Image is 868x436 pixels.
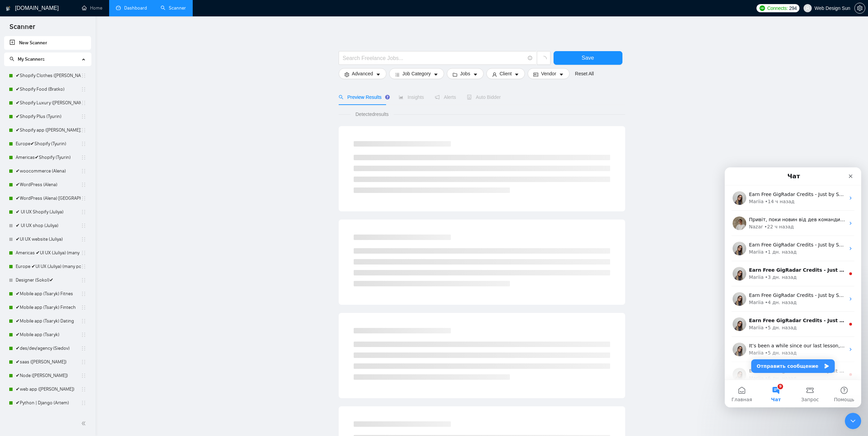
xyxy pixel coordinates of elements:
li: ✔Shopify Plus (Tyurin) [4,110,91,123]
button: Помощь [102,213,136,240]
a: dashboardDashboard [116,5,147,11]
span: holder [81,387,86,392]
span: Detected results [351,110,393,118]
span: holder [81,182,86,187]
span: holder [81,277,86,283]
a: ✔WordPress (Alena) [GEOGRAPHIC_DATA] [16,192,81,205]
span: robot [467,95,472,100]
span: Preview Results [339,94,388,100]
span: holder [81,100,86,106]
span: caret-down [514,72,519,77]
li: Americas✔Shopify (Tyurin) [4,151,91,164]
li: ✔Node (Pavel) [4,369,91,382]
a: ✔WordPress (Alena) [16,178,81,192]
span: Привіт, поки новин від дев команди немає, але як тільки отримаємо - напишемо [PERSON_NAME]. Дякує... [24,49,328,55]
iframe: To enrich screen reader interactions, please activate Accessibility in Grammarly extension settings [845,413,861,429]
span: Client [500,70,512,77]
div: Mariia [24,157,39,164]
a: ✔Mobile app (Tsaryk) Dating [16,314,81,328]
a: ✔woocommerce (Alena) [16,164,81,178]
span: holder [81,305,86,310]
button: userClientcaret-down [486,68,525,79]
span: holder [81,209,86,215]
div: • 4 дн. назад [40,132,72,139]
img: Profile image for Mariia [8,150,21,164]
div: • 1 дн. назад [40,81,72,88]
button: Запрос [68,213,102,240]
span: holder [81,196,86,201]
span: Advanced [352,70,373,77]
li: ✔des/dev/agency (Siedov) [4,342,91,355]
span: Save [582,54,594,62]
span: user [492,72,497,77]
li: ✔Shopify Luxury (Igor S.) [4,96,91,110]
a: ✔saas ([PERSON_NAME]) [16,355,81,369]
li: ✔Python | Django (Artem) [4,396,91,410]
span: My Scanners [10,56,45,62]
span: Главная [7,230,27,235]
div: Mariia [24,81,39,88]
button: Отправить сообщение [27,192,110,206]
span: holder [81,87,86,92]
div: • 22 ч назад [40,56,69,63]
span: Auto Bidder [467,94,501,100]
li: New Scanner [4,36,91,50]
span: Vendor [541,70,556,77]
span: holder [81,373,86,378]
span: Помощь [109,230,130,235]
a: ✔Mobile app (Tsaryk) Fintech [16,301,81,314]
img: Profile image for Mariia [8,175,21,189]
span: Запрос [76,230,94,235]
span: holder [81,318,86,324]
a: ✔UI UX website (Juliya) [16,232,81,246]
li: ✔UI UX website (Juliya) [4,232,91,246]
span: Alerts [435,94,456,100]
span: info-circle [528,56,532,60]
span: folder [453,72,457,77]
div: • 5 дн. назад [40,182,72,189]
div: • 6 дн. назад [40,207,72,214]
span: 294 [789,4,797,12]
a: New Scanner [10,36,86,50]
span: Jobs [460,70,470,77]
img: Profile image for Mariia [8,74,21,88]
li: Europe ✔UI UX (Juliya) (many posts) [4,260,91,273]
span: holder [81,359,86,365]
span: Scanner [4,22,41,36]
span: bars [395,72,400,77]
span: search [339,95,343,100]
span: holder [81,155,86,160]
li: ✔Mobile app (Tsaryk) Fitnes [4,287,91,301]
span: double-left [81,420,88,427]
img: upwork-logo.png [760,5,765,11]
img: Profile image for Mariia [8,200,21,214]
button: settingAdvancedcaret-down [339,68,386,79]
a: Americas✔Shopify (Tyurin) [16,151,81,164]
li: Designer (Sokol)✔ [4,273,91,287]
li: ✔ UI UX Shopify (Juliya) [4,205,91,219]
span: holder [81,400,86,406]
a: ✔Shopify Luxury ([PERSON_NAME]) [16,96,81,110]
div: • 5 дн. назад [40,157,72,164]
span: setting [855,5,865,11]
button: folderJobscaret-down [447,68,484,79]
a: Europe✔Shopify (Tyurin) [16,137,81,151]
span: holder [81,250,86,256]
span: user [805,6,810,11]
a: ✔Mobile app (Tsaryk) Fitnes [16,287,81,301]
li: ✔WordPress (Alena) Europe [4,192,91,205]
li: ✔Mobile app (Tsaryk) [4,328,91,342]
a: Americas ✔UI UX (Juliya) (many posts) [16,246,81,260]
span: caret-down [376,72,381,77]
span: Insights [399,94,424,100]
img: Profile image for Mariia [8,100,21,113]
span: Чат [46,230,56,235]
span: notification [435,95,440,100]
span: holder [81,73,86,78]
button: barsJob Categorycaret-down [389,68,444,79]
a: Designer (Sokol)✔ [16,273,81,287]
